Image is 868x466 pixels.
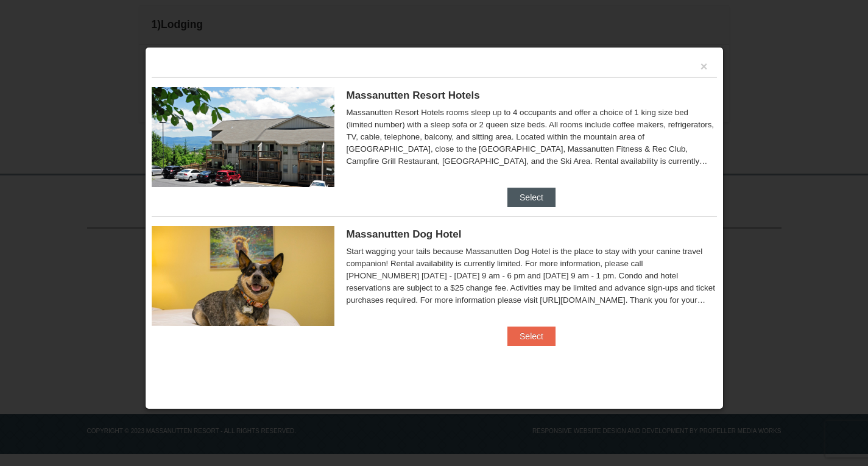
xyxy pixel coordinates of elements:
[152,87,334,187] img: 19219026-1-e3b4ac8e.jpg
[507,327,556,346] button: Select
[347,107,717,168] div: Massanutten Resort Hotels rooms sleep up to 4 occupants and offer a choice of 1 king size bed (li...
[347,245,717,306] div: Start wagging your tails because Massanutten Dog Hotel is the place to stay with your canine trav...
[347,90,480,101] span: Massanutten Resort Hotels
[347,228,462,240] span: Massanutten Dog Hotel
[700,60,708,72] button: ×
[152,226,334,326] img: 27428181-5-81c892a3.jpg
[507,188,556,207] button: Select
